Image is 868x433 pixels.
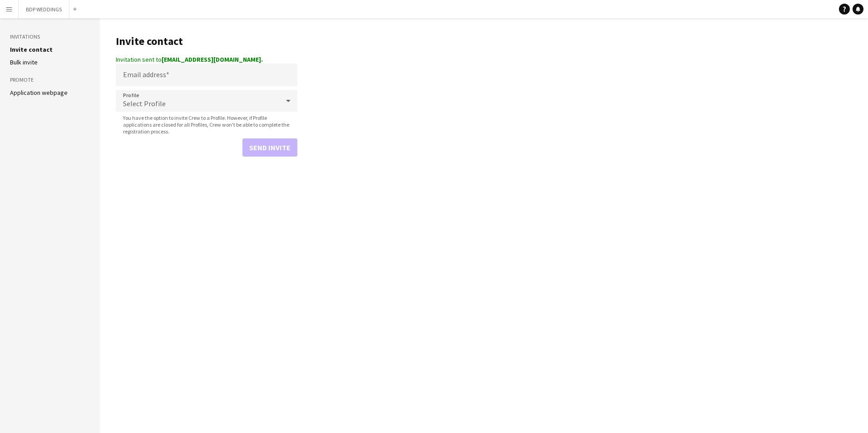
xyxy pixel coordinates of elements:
[10,33,90,41] h3: Invitations
[162,55,263,64] strong: [EMAIL_ADDRESS][DOMAIN_NAME].
[123,99,166,108] span: Select Profile
[116,55,297,64] div: Invitation sent to
[10,89,68,97] a: Application webpage
[10,45,53,54] a: Invite contact
[10,58,38,66] a: Bulk invite
[116,114,297,135] span: You have the option to invite Crew to a Profile. However, if Profile applications are closed for ...
[10,76,90,84] h3: Promote
[116,34,297,48] h1: Invite contact
[19,0,69,18] button: BDP WEDDINGS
